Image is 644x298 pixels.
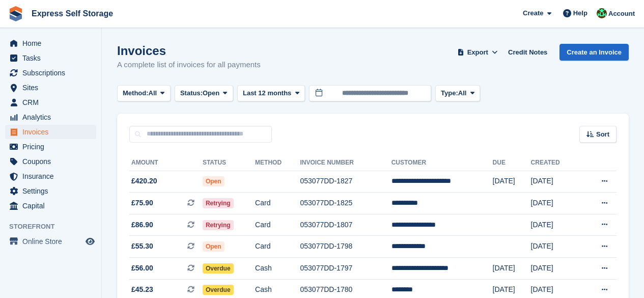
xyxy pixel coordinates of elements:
td: Card [255,236,300,258]
button: Type: All [435,85,480,102]
td: 053077DD-1797 [300,258,391,280]
th: Created [531,155,580,171]
span: £56.00 [131,263,153,274]
a: menu [5,110,96,124]
th: Invoice Number [300,155,391,171]
button: Export [455,44,500,61]
th: Amount [129,155,203,171]
a: Credit Notes [504,44,551,61]
span: Overdue [203,263,234,274]
span: Pricing [22,140,83,154]
span: Last 12 months [243,88,291,98]
a: menu [5,169,96,183]
span: Tasks [22,51,83,65]
span: Method: [123,88,149,98]
img: stora-icon-8386f47178a22dfd0bd8f6a31ec36ba5ce8667c1dd55bd0f319d3a0aa187defe.svg [8,6,23,21]
td: [DATE] [531,171,580,193]
a: Express Self Storage [27,5,117,22]
td: Card [255,214,300,236]
a: menu [5,234,96,249]
a: menu [5,80,96,95]
td: [DATE] [531,258,580,280]
span: Subscriptions [22,66,83,80]
td: 053077DD-1825 [300,193,391,214]
span: Retrying [203,220,234,230]
span: Status: [180,88,203,98]
h1: Invoices [117,44,261,58]
a: menu [5,66,96,80]
span: £75.90 [131,198,153,208]
td: [DATE] [493,171,531,193]
span: Analytics [22,110,83,124]
span: Settings [22,184,83,198]
span: £86.90 [131,220,153,230]
td: [DATE] [493,258,531,280]
span: Open [203,88,219,98]
span: Help [573,8,587,18]
a: menu [5,95,96,110]
th: Status [203,155,255,171]
span: Home [22,36,83,50]
button: Status: Open [175,85,233,102]
td: [DATE] [531,214,580,236]
span: All [458,88,467,98]
img: Shakiyra Davis [597,8,607,18]
span: Storefront [9,222,101,232]
span: Overdue [203,285,234,295]
span: Capital [22,199,83,213]
th: Due [493,155,531,171]
span: Create [523,8,543,18]
a: menu [5,140,96,154]
span: All [149,88,157,98]
span: £55.30 [131,241,153,252]
button: Method: All [117,85,171,102]
a: menu [5,154,96,169]
span: Account [608,9,635,19]
td: 053077DD-1798 [300,236,391,258]
a: menu [5,125,96,139]
a: Create an Invoice [559,44,629,61]
th: Customer [391,155,493,171]
td: [DATE] [531,193,580,214]
button: Last 12 months [237,85,305,102]
td: 053077DD-1827 [300,171,391,193]
span: Retrying [203,198,234,208]
span: Coupons [22,154,83,169]
span: Export [467,47,488,58]
span: Sort [596,129,609,140]
span: Invoices [22,125,83,139]
p: A complete list of invoices for all payments [117,59,261,71]
a: menu [5,184,96,198]
span: £45.23 [131,284,153,295]
span: Open [203,176,225,186]
span: £420.20 [131,176,157,186]
span: Online Store [22,234,83,249]
a: menu [5,199,96,213]
td: Cash [255,258,300,280]
span: Open [203,241,225,252]
td: [DATE] [531,236,580,258]
td: Card [255,193,300,214]
a: menu [5,51,96,65]
a: menu [5,36,96,50]
a: Preview store [84,235,96,248]
span: Type: [441,88,458,98]
td: 053077DD-1807 [300,214,391,236]
span: Sites [22,80,83,95]
span: CRM [22,95,83,110]
span: Insurance [22,169,83,183]
th: Method [255,155,300,171]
